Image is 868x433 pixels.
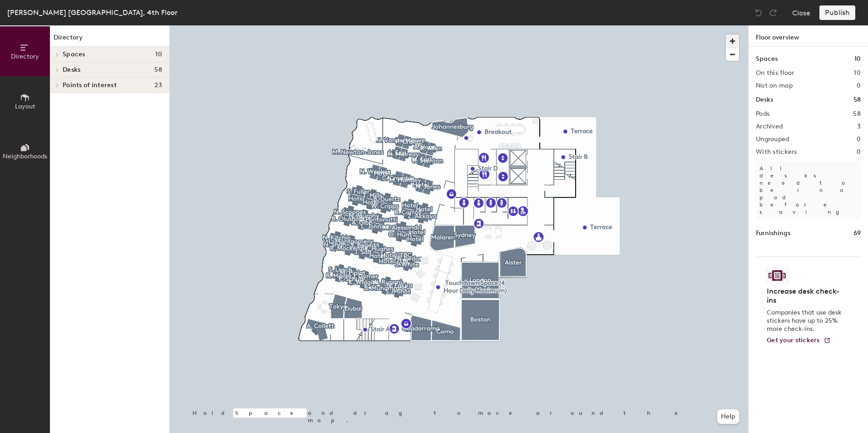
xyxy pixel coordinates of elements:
h1: Floor overview [749,25,868,47]
h2: 0 [857,82,861,89]
h2: 0 [857,136,861,143]
h1: Spaces [756,54,778,64]
h1: Desks [756,95,773,105]
h1: 69 [853,228,861,238]
h2: 0 [857,148,861,156]
button: Close [792,5,810,20]
p: Companies that use desk stickers have up to 25% more check-ins. [767,309,844,333]
h4: Increase desk check-ins [767,287,844,305]
span: 58 [154,66,162,74]
h2: Archived [756,123,783,130]
h2: Ungrouped [756,136,789,143]
h2: 58 [853,110,861,118]
h2: 3 [857,123,861,130]
span: Get your stickers [767,336,820,344]
h1: 58 [853,95,861,105]
img: Redo [769,8,778,17]
span: Points of interest [63,82,117,89]
p: All desks need to be in a pod before saving [756,161,861,219]
a: Get your stickers [767,337,831,344]
h1: Directory [50,33,169,47]
h1: 10 [854,54,861,64]
span: Directory [11,53,39,60]
img: Undo [754,8,763,17]
span: 10 [155,51,162,58]
h2: On this floor [756,69,794,77]
span: Spaces [63,51,85,58]
h2: 10 [854,69,861,77]
h2: Not on map [756,82,793,89]
span: Desks [63,66,80,74]
img: Sticker logo [767,268,788,283]
span: 23 [154,82,162,89]
span: Layout [15,103,35,110]
h1: Furnishings [756,228,790,238]
span: Neighborhoods [3,153,47,160]
h2: Pods [756,110,769,118]
button: Help [717,409,739,424]
div: [PERSON_NAME] [GEOGRAPHIC_DATA], 4th Floor [7,7,178,18]
h2: With stickers [756,148,797,156]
